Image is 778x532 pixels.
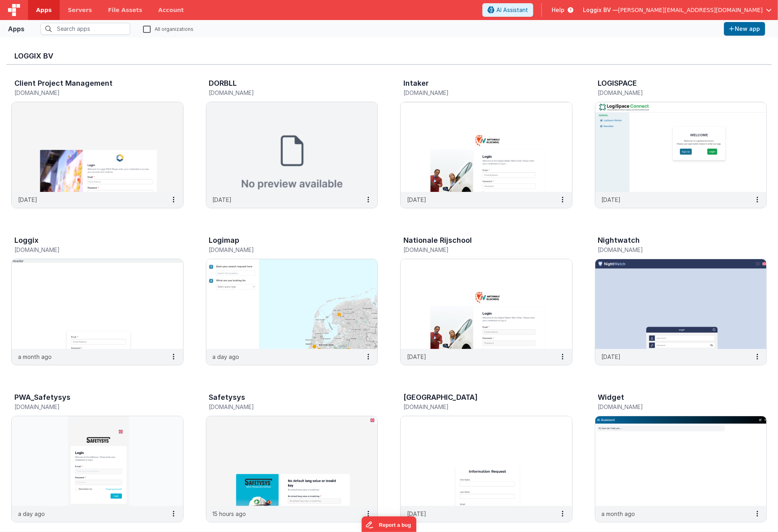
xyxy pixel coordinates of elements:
[209,79,237,87] h3: DORBLL
[14,393,71,401] h3: PWA_Safetysys
[598,236,640,244] h3: Nightwatch
[602,353,621,361] p: [DATE]
[209,404,358,410] h5: [DOMAIN_NAME]
[583,6,618,14] span: Loggix BV —
[209,90,358,96] h5: [DOMAIN_NAME]
[583,6,772,14] button: Loggix BV — [PERSON_NAME][EMAIL_ADDRESS][DOMAIN_NAME]
[213,195,232,204] p: [DATE]
[213,510,246,518] p: 15 hours ago
[403,79,429,87] h3: Intaker
[403,236,472,244] h3: Nationale Rijschool
[602,195,621,204] p: [DATE]
[14,247,163,253] h5: [DOMAIN_NAME]
[552,6,564,14] span: Help
[602,510,635,518] p: a month ago
[14,236,38,244] h3: Loggix
[598,404,747,410] h5: [DOMAIN_NAME]
[496,6,528,14] span: AI Assistant
[209,236,240,244] h3: Logimap
[8,24,24,34] div: Apps
[108,6,143,14] span: File Assets
[403,247,552,253] h5: [DOMAIN_NAME]
[618,6,763,14] span: [PERSON_NAME][EMAIL_ADDRESS][DOMAIN_NAME]
[407,353,426,361] p: [DATE]
[403,393,478,401] h3: [GEOGRAPHIC_DATA]
[68,6,92,14] span: Servers
[482,3,533,17] button: AI Assistant
[403,404,552,410] h5: [DOMAIN_NAME]
[598,79,637,87] h3: LOGISPACE
[143,25,193,32] label: All organizations
[14,404,163,410] h5: [DOMAIN_NAME]
[403,90,552,96] h5: [DOMAIN_NAME]
[209,247,358,253] h5: [DOMAIN_NAME]
[14,90,163,96] h5: [DOMAIN_NAME]
[407,195,426,204] p: [DATE]
[213,353,240,361] p: a day ago
[598,247,747,253] h5: [DOMAIN_NAME]
[598,393,625,401] h3: Widget
[40,23,130,35] input: Search apps
[598,90,747,96] h5: [DOMAIN_NAME]
[36,6,52,14] span: Apps
[18,353,52,361] p: a month ago
[14,79,113,87] h3: Client Project Management
[724,22,765,36] button: New app
[18,510,45,518] p: a day ago
[14,52,764,60] h3: Loggix BV
[209,393,246,401] h3: Safetysys
[18,195,37,204] p: [DATE]
[407,510,426,518] p: [DATE]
